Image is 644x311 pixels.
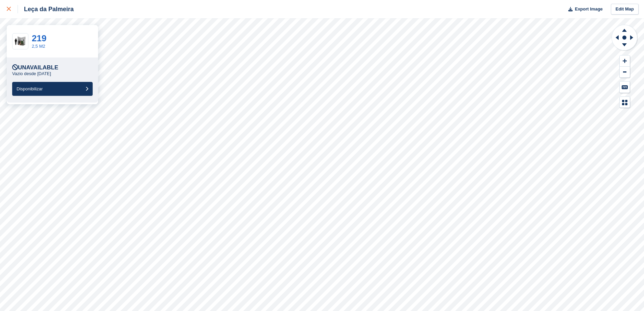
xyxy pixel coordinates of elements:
[13,36,28,47] img: 30-sqft-unit.jpg
[620,55,630,67] button: Zoom In
[17,86,43,91] span: Disponibilizar
[12,71,51,76] p: Vazio desde [DATE]
[18,5,74,13] div: Leça da Palmeira
[12,64,58,71] div: Unavailable
[575,6,602,13] span: Export Image
[564,4,603,15] button: Export Image
[12,82,93,96] button: Disponibilizar
[32,44,45,49] a: 2,5 M2
[611,4,639,15] a: Edit Map
[620,97,630,108] button: Map Legend
[32,33,46,43] a: 219
[620,67,630,78] button: Zoom Out
[620,82,630,93] button: Keyboard Shortcuts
